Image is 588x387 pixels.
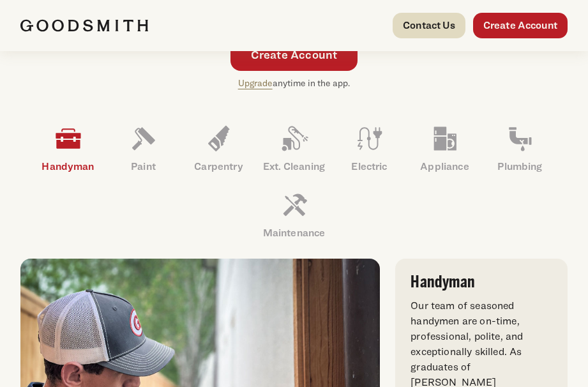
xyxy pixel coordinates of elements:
a: Upgrade [238,77,273,88]
a: Appliance [407,116,483,182]
a: Create Account [473,13,568,38]
a: Ext. Cleaning [257,116,332,182]
a: Plumbing [483,116,558,182]
p: Paint [106,159,181,174]
p: Handyman [31,159,106,174]
p: Electric [332,159,407,174]
a: Carpentry [181,116,257,182]
p: Ext. Cleaning [257,159,332,174]
p: Carpentry [181,159,257,174]
a: Maintenance [257,182,332,248]
p: anytime in the app. [238,76,351,91]
p: Appliance [407,159,483,174]
h3: Handyman [411,274,552,291]
a: Electric [332,116,407,182]
p: Plumbing [483,159,558,174]
a: Paint [106,116,181,182]
a: Handyman [31,116,106,182]
p: Maintenance [257,225,332,241]
a: Contact Us [393,13,465,38]
img: Goodsmith [20,19,148,32]
a: Create Account [230,39,358,71]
